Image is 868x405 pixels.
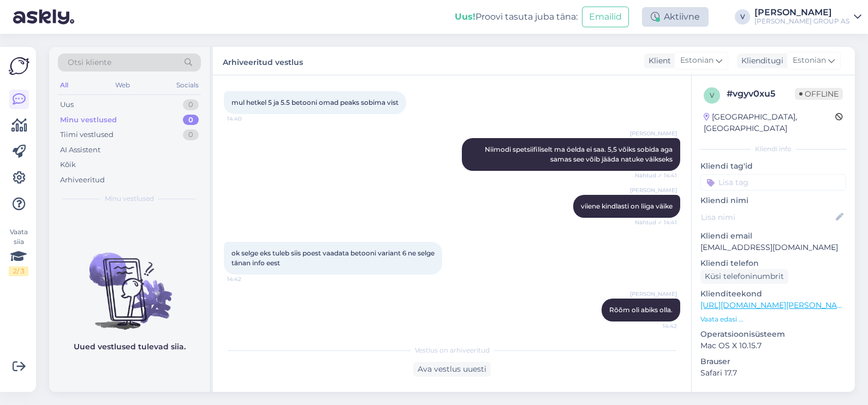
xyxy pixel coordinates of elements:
[700,356,846,367] p: Brauser
[793,55,826,67] span: Estonian
[455,10,578,23] div: Proovi tasuta juba täna:
[644,55,671,67] div: Klient
[737,55,783,67] div: Klienditugi
[60,159,76,170] div: Kõik
[700,195,846,206] p: Kliendi nimi
[735,9,750,25] div: V
[700,390,846,400] div: [PERSON_NAME]
[227,275,268,283] span: 14:42
[60,99,74,110] div: Uus
[630,186,677,194] span: [PERSON_NAME]
[704,111,835,134] div: [GEOGRAPHIC_DATA], [GEOGRAPHIC_DATA]
[700,314,846,324] p: Vaata edasi ...
[231,249,436,267] span: ok selge eks tuleb siis poest vaadata betooni variant 6 ne selge tänan info eest
[183,129,199,140] div: 0
[9,227,28,276] div: Vaata siia
[413,362,491,377] div: Ava vestlus uuesti
[700,340,846,352] p: Mac OS X 10.15.7
[60,145,100,156] div: AI Assistent
[581,202,673,210] span: viiene kindlasti on liiga väike
[609,306,673,314] span: Rõõm oli abiks olla.
[58,78,70,92] div: All
[60,175,105,186] div: Arhiveeritud
[68,57,111,68] span: Otsi kliente
[183,115,199,126] div: 0
[700,288,846,300] p: Klienditeekond
[113,78,132,92] div: Web
[105,194,154,204] span: Minu vestlused
[727,87,795,100] div: # vgyv0xu5
[680,55,714,67] span: Estonian
[174,78,201,92] div: Socials
[485,145,674,163] span: Niimodi spetsiifiliselt ma öelda ei saa. 5,5 võiks sobida aga samas see võib jääda natuke väikseks
[700,269,788,284] div: Küsi telefoninumbrit
[60,129,114,140] div: Tiimi vestlused
[700,230,846,242] p: Kliendi email
[183,99,199,110] div: 0
[700,367,846,379] p: Safari 17.7
[700,300,851,310] a: [URL][DOMAIN_NAME][PERSON_NAME]
[710,91,714,99] span: v
[223,53,303,68] label: Arhiveeritud vestlus
[415,346,490,355] span: Vestlus on arhiveeritud
[700,144,846,154] div: Kliendi info
[630,129,677,138] span: [PERSON_NAME]
[582,7,629,27] button: Emailid
[9,56,29,76] img: Askly Logo
[700,242,846,253] p: [EMAIL_ADDRESS][DOMAIN_NAME]
[231,98,399,106] span: mul hetkel 5 ja 5.5 betooni omad peaks sobima vist
[9,266,28,276] div: 2 / 3
[754,17,849,26] div: [PERSON_NAME] GROUP AS
[455,11,475,22] b: Uus!
[636,322,677,330] span: 14:42
[60,115,117,126] div: Minu vestlused
[635,171,677,180] span: Nähtud ✓ 14:41
[642,7,709,27] div: Aktiivne
[635,218,677,227] span: Nähtud ✓ 14:41
[700,160,846,172] p: Kliendi tag'id
[754,8,849,17] div: [PERSON_NAME]
[49,233,210,331] img: No chats
[227,115,268,123] span: 14:40
[701,211,834,223] input: Lisa nimi
[795,88,843,100] span: Offline
[74,341,186,353] p: Uued vestlused tulevad siia.
[700,329,846,340] p: Operatsioonisüsteem
[700,258,846,269] p: Kliendi telefon
[754,8,861,26] a: [PERSON_NAME][PERSON_NAME] GROUP AS
[630,290,677,298] span: [PERSON_NAME]
[700,174,846,190] input: Lisa tag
